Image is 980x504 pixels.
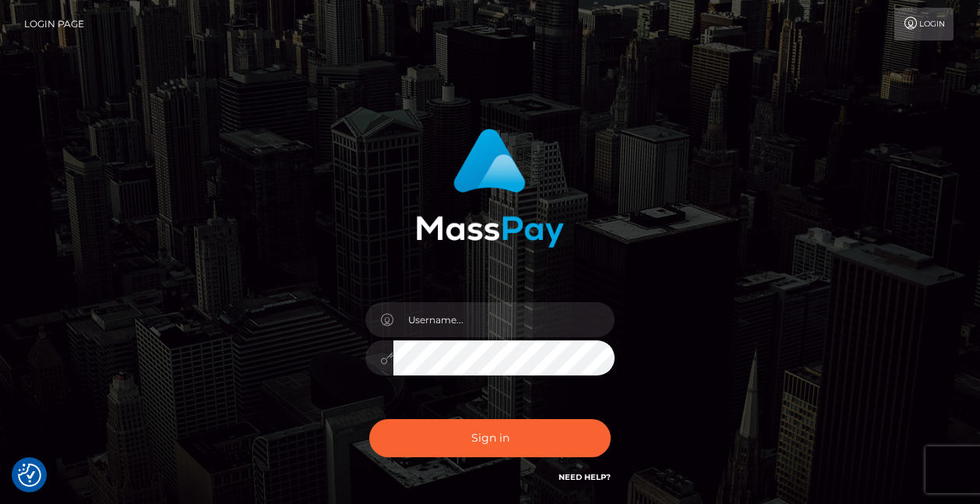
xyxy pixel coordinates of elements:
[894,8,954,41] a: Login
[369,419,611,457] button: Sign in
[416,129,564,248] img: MassPay Login
[18,463,41,487] img: Revisit consent button
[24,8,84,41] a: Login Page
[393,302,615,337] input: Username...
[559,472,611,482] a: Need Help?
[18,463,41,487] button: Consent Preferences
